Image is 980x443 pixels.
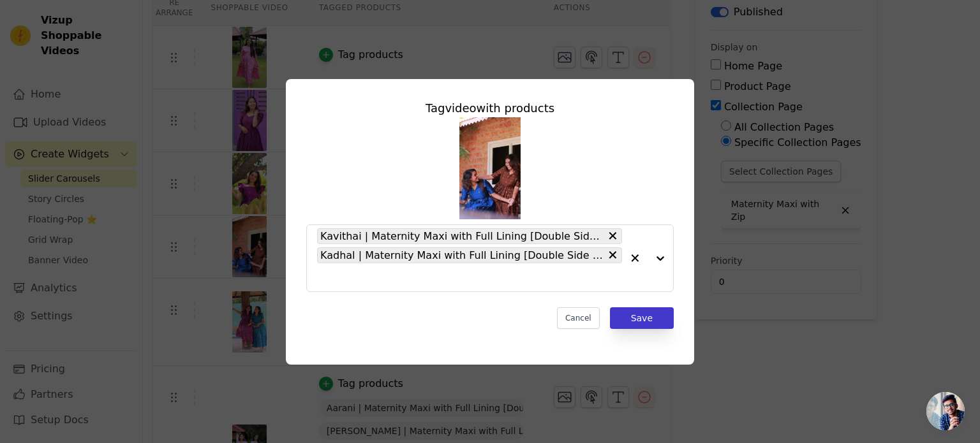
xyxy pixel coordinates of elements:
[306,99,674,117] div: Tag video with products
[320,228,604,244] span: Kavithai | Maternity Maxi with Full Lining [Double Side Zips]
[459,117,521,219] img: reel-preview-mm-wearment.myshopify.com-3712525291760848062_55969150422.jpeg
[926,392,965,430] a: Open chat
[557,307,600,329] button: Cancel
[610,307,674,329] button: Save
[320,247,604,263] span: Kadhal | Maternity Maxi with Full Lining [Double Side Zips]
